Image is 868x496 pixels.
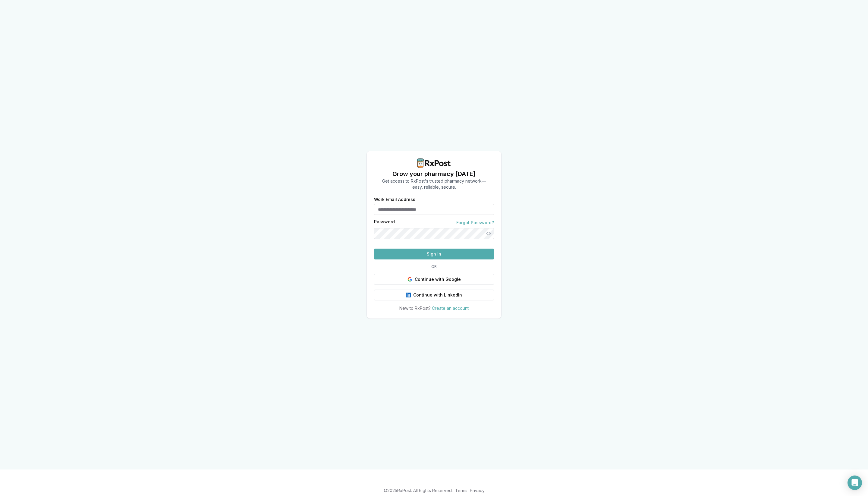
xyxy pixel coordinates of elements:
[456,220,494,226] a: Forgot Password?
[429,264,439,269] span: OR
[374,220,395,226] label: Password
[399,306,431,311] span: New to RxPost?
[374,249,494,259] button: Sign In
[470,488,485,493] a: Privacy
[374,290,494,300] button: Continue with LinkedIn
[382,178,486,190] p: Get access to RxPost's trusted pharmacy network— easy, reliable, secure.
[455,488,467,493] a: Terms
[382,170,486,178] h1: Grow your pharmacy [DATE]
[483,228,494,239] button: Show password
[406,293,411,297] img: LinkedIn
[374,274,494,285] button: Continue with Google
[432,306,469,311] a: Create an account
[415,158,453,168] img: RxPost Logo
[407,277,412,282] img: Google
[848,476,862,490] div: Open Intercom Messenger
[374,197,494,202] label: Work Email Address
